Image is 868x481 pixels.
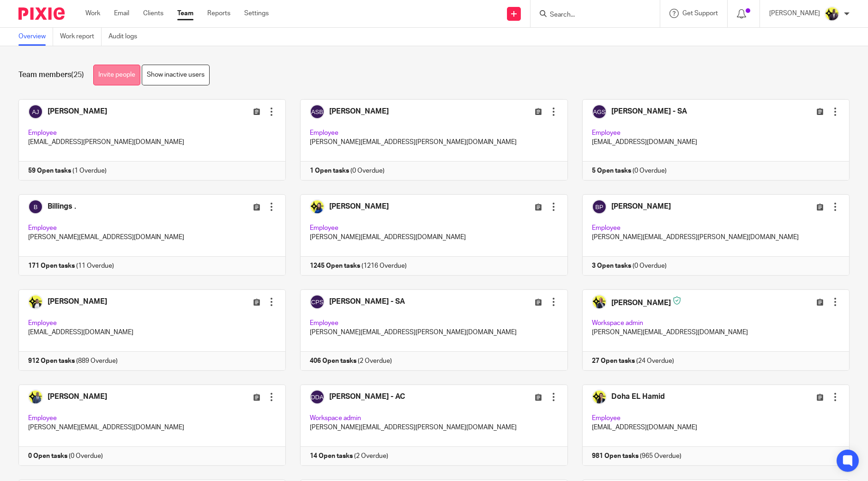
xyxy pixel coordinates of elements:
a: Work report [60,28,102,46]
img: Yemi-Starbridge.jpg [825,6,839,21]
span: (25) [71,71,84,78]
a: Overview [18,28,53,46]
span: Get Support [682,10,718,17]
a: Audit logs [108,28,144,46]
input: Search [549,11,632,19]
p: [PERSON_NAME] [769,9,820,18]
img: Pixie [18,7,65,20]
a: Work [85,9,100,18]
h1: Team members [18,70,84,80]
a: Email [114,9,129,18]
a: Settings [244,9,269,18]
a: Team [177,9,193,18]
a: Show inactive users [142,65,210,85]
a: Invite people [93,65,140,85]
a: Reports [207,9,230,18]
a: Clients [143,9,163,18]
